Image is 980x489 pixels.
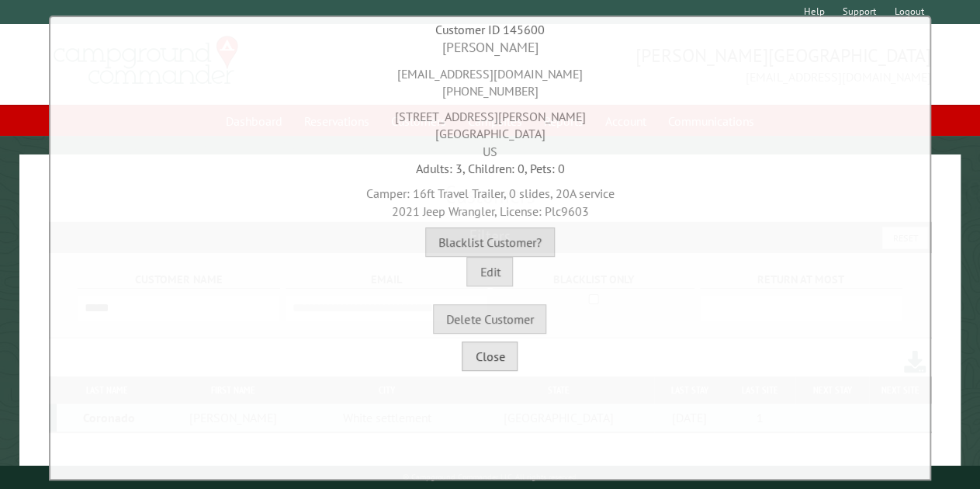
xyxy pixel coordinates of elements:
[54,57,926,100] div: [EMAIL_ADDRESS][DOMAIN_NAME] [PHONE_NUMBER]
[54,21,926,38] div: Customer ID 145600
[403,472,578,482] small: © Campground Commander LLC. All rights reserved.
[54,160,926,177] div: Adults: 3, Children: 0, Pets: 0
[433,304,546,334] button: Delete Customer
[466,257,513,286] button: Edit
[462,342,518,371] button: Close
[54,38,926,57] div: [PERSON_NAME]
[54,100,926,160] div: [STREET_ADDRESS][PERSON_NAME] [GEOGRAPHIC_DATA] US
[391,203,588,219] span: 2021 Jeep Wrangler, License: Plc9603
[425,227,555,257] button: Blacklist Customer?
[54,177,926,220] div: Camper: 16ft Travel Trailer, 0 slides, 20A service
